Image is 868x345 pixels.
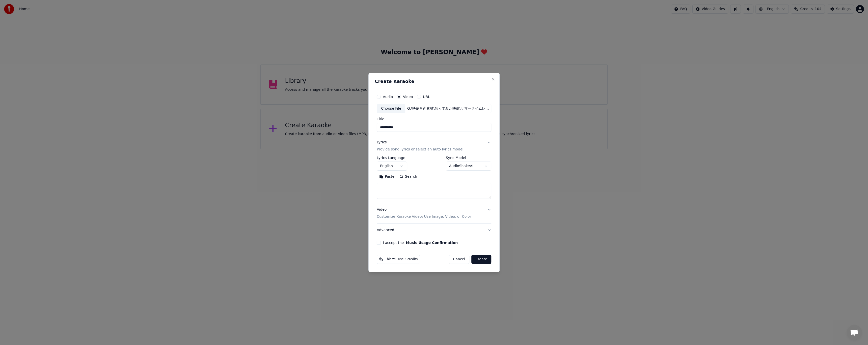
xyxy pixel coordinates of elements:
[377,156,407,160] label: Lyrics Language
[449,255,469,264] button: Cancel
[403,95,413,99] label: Video
[385,257,418,261] span: This will use 5 credits
[377,147,463,152] p: Provide song lyrics or select an auto lyrics model
[377,117,491,121] label: Title
[423,95,430,99] label: URL
[405,106,491,111] div: G:\映像音声素材\歌ってみた映像\サマータイムレコードon.mp4
[377,156,491,203] div: LyricsProvide song lyrics or select an auto lyrics model
[383,95,393,99] label: Audio
[383,241,458,244] label: I accept the
[377,173,397,181] button: Paste
[375,79,493,84] h2: Create Karaoke
[406,241,458,244] button: I accept the
[377,140,387,145] div: Lyrics
[377,203,491,224] button: VideoCustomize Karaoke Video: Use Image, Video, or Color
[397,173,420,181] button: Search
[377,224,491,237] button: Advanced
[471,255,491,264] button: Create
[377,104,405,113] div: Choose File
[377,214,471,219] p: Customize Karaoke Video: Use Image, Video, or Color
[377,207,471,219] div: Video
[446,156,491,160] label: Sync Model
[377,136,491,156] button: LyricsProvide song lyrics or select an auto lyrics model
